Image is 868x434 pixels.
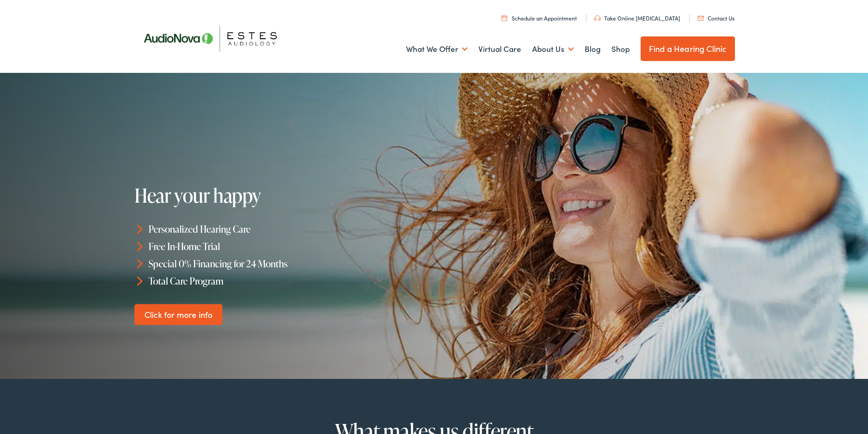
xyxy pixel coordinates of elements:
[611,32,630,66] a: Shop
[134,238,438,255] li: Free In-Home Trial
[585,32,601,66] a: Blog
[134,272,438,289] li: Total Care Program
[502,15,507,21] img: utility icon
[594,15,601,21] img: utility icon
[478,32,521,66] a: Virtual Care
[406,32,467,66] a: What We Offer
[134,304,222,325] a: Click for more info
[532,32,574,66] a: About Us
[134,220,438,238] li: Personalized Hearing Care
[698,16,704,20] img: utility icon
[134,255,438,272] li: Special 0% Financing for 24 Months
[134,185,411,206] h1: Hear your happy
[594,14,680,22] a: Take Online [MEDICAL_DATA]
[502,14,577,22] a: Schedule an Appointment
[641,36,735,61] a: Find a Hearing Clinic
[698,14,734,22] a: Contact Us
